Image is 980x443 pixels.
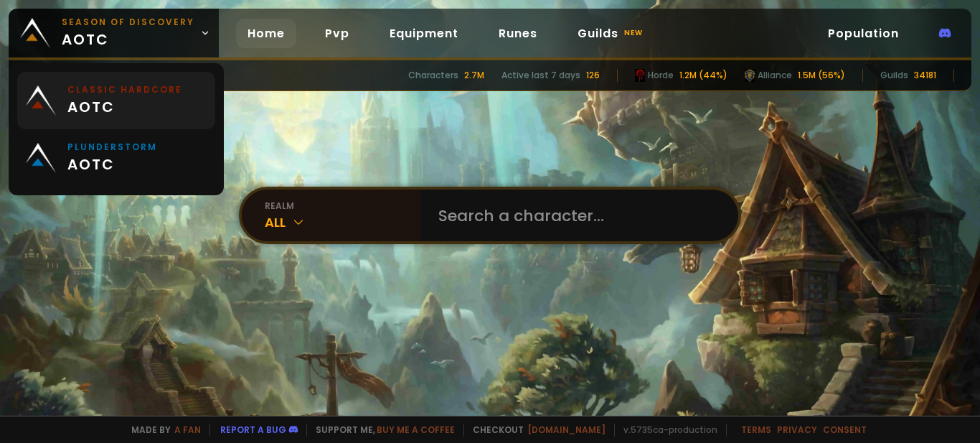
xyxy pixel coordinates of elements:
[880,69,908,82] div: Guilds
[62,16,194,29] small: Season of Discovery
[17,72,215,129] a: Classic Hardcoreaotc
[67,83,182,96] small: Classic Hardcore
[586,69,600,82] div: 126
[621,24,646,42] small: new
[67,96,182,118] span: aotc
[377,424,455,436] a: Buy me a coffee
[62,16,194,50] span: aotc
[123,424,201,437] span: Made by
[777,424,817,436] a: Privacy
[501,69,580,82] div: Active last 7 days
[408,69,458,82] div: Characters
[527,424,606,436] a: [DOMAIN_NAME]
[265,200,421,213] div: realm
[174,424,201,436] a: a fan
[679,69,727,82] div: 1.2M (44%)
[9,9,219,57] a: Season of Discoveryaotc
[314,19,361,48] a: Pvp
[741,424,771,436] a: Terms
[464,69,484,82] div: 2.7M
[816,19,910,48] a: Population
[487,19,549,48] a: Runes
[236,19,296,48] a: Home
[378,19,470,48] a: Equipment
[463,424,606,437] span: Checkout
[798,69,845,82] div: 1.5M (56%)
[614,424,717,437] span: v. 5735ca - production
[306,424,455,437] span: Support me,
[17,129,215,187] a: Plunderstormaotc
[220,424,286,436] a: Report a bug
[745,69,792,82] div: Alliance
[635,69,645,82] img: horde
[635,69,674,82] div: Horde
[67,154,157,175] span: aotc
[265,213,421,232] div: All
[67,141,157,154] small: Plunderstorm
[914,69,936,82] div: 34181
[745,69,755,82] img: horde
[430,190,721,241] input: Search a character...
[566,19,657,48] a: Guildsnew
[823,424,867,436] a: Consent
